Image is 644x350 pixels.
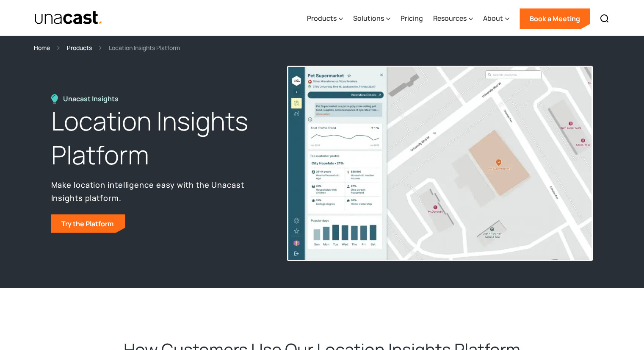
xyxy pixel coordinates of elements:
div: Solutions [353,13,384,23]
div: Resources [433,13,467,23]
div: Unacast Insights [63,94,123,104]
a: Products [67,43,92,53]
img: Unacast text logo [34,11,103,25]
div: Resources [433,1,473,36]
h1: Location Insights Platform [51,104,268,172]
a: Home [34,43,50,53]
a: Book a Meeting [520,8,590,29]
img: Location Insights Platform icon [51,94,58,104]
div: Location Insights Platform [109,43,180,53]
a: home [34,11,103,25]
img: Search icon [600,14,610,24]
a: Try the Platform [51,214,125,233]
p: Make location intelligence easy with the Unacast Insights platform. [51,178,268,204]
a: Pricing [401,1,423,36]
div: About [483,1,509,36]
div: Products [307,13,337,23]
div: Solutions [353,1,390,36]
div: Products [307,1,343,36]
div: About [483,13,503,23]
